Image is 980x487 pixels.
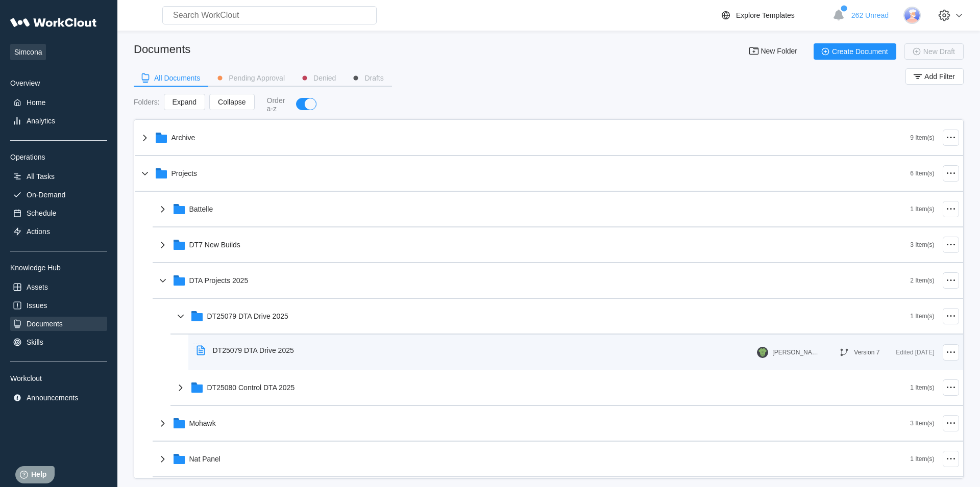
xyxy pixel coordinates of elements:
a: All Tasks [10,169,107,184]
div: 6 Item(s) [910,170,934,177]
div: Nat Panel [189,455,220,463]
button: Pending Approval [208,70,293,86]
div: Documents [27,320,63,328]
div: 3 Item(s) [910,241,934,248]
div: Version 7 [854,349,879,356]
span: New Draft [923,48,955,55]
div: Knowledge Hub [10,264,107,272]
div: Operations [10,153,107,161]
div: Skills [27,338,43,346]
div: DT7 New Builds [189,241,240,249]
div: Issues [27,301,47,310]
button: Drafts [344,70,391,86]
div: Drafts [364,74,383,82]
button: New Folder [742,43,805,60]
div: 9 Item(s) [910,134,934,141]
a: Home [10,95,107,110]
span: New Folder [761,47,797,56]
button: Create Document [814,43,896,60]
span: Create Document [832,48,888,55]
div: [PERSON_NAME] [772,349,818,356]
div: On-Demand [27,191,65,199]
a: Explore Templates [720,9,827,21]
a: Issues [10,298,107,313]
div: All Tasks [27,172,55,181]
div: 1 Item(s) [910,313,934,320]
span: Collapse [218,98,246,106]
div: Home [27,98,45,107]
div: Folders : [134,98,160,106]
div: Pending Approval [229,74,285,82]
a: Schedule [10,206,107,220]
div: Explore Templates [736,11,795,19]
button: New Draft [904,43,964,60]
button: Expand [164,94,205,110]
span: Expand [173,98,197,106]
div: 2 Item(s) [910,277,934,284]
div: DTA Projects 2025 [189,276,249,285]
div: Schedule [27,209,56,217]
div: Analytics [27,117,55,125]
a: Actions [10,224,107,239]
span: Add Filter [924,73,955,80]
div: Archive [171,134,195,142]
button: Collapse [209,94,254,110]
div: DT25079 DTA Drive 2025 [213,346,294,354]
div: 3 Item(s) [910,420,934,427]
div: Projects [171,169,198,177]
div: Denied [313,74,336,82]
a: Announcements [10,391,107,405]
a: On-Demand [10,188,107,202]
div: Documents [134,43,190,56]
img: gator.png [757,347,768,358]
div: Order a-z [267,96,286,113]
button: Denied [293,70,344,86]
div: All Documents [154,74,200,82]
div: Overview [10,79,107,87]
div: Edited [DATE] [896,346,934,358]
span: Simcona [10,44,46,60]
div: DT25080 Control DTA 2025 [207,383,295,392]
div: Actions [27,227,50,236]
div: 1 Item(s) [910,206,934,213]
div: Battelle [189,205,213,213]
div: 1 Item(s) [910,384,934,391]
a: Skills [10,335,107,349]
img: user-3.png [903,7,921,24]
div: Assets [27,283,48,291]
div: Workclout [10,374,107,382]
div: DT25079 DTA Drive 2025 [207,312,288,320]
button: Add Filter [905,68,964,85]
a: Analytics [10,114,107,128]
span: 262 Unread [851,11,889,19]
div: Announcements [27,394,78,402]
a: Assets [10,280,107,294]
a: Documents [10,317,107,331]
input: Search WorkClout [162,6,377,24]
button: All Documents [134,70,208,86]
div: 1 Item(s) [910,455,934,463]
div: Mohawk [189,419,216,427]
